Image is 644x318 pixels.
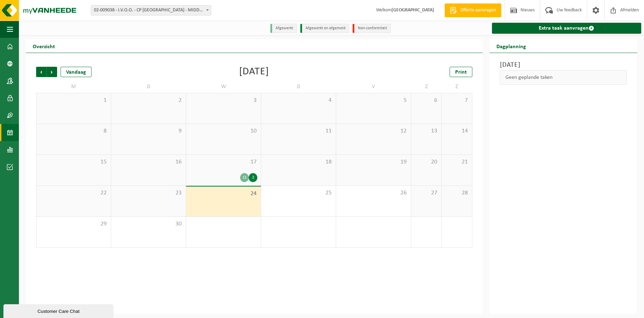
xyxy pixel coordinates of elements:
span: Offerte aanvragen [459,7,498,14]
span: 12 [340,127,407,135]
h3: [DATE] [500,60,627,70]
span: 24 [190,190,257,198]
span: Print [455,70,467,75]
span: 25 [265,189,332,197]
a: Print [450,67,472,77]
span: Vorige [36,67,46,77]
span: 11 [265,127,332,135]
span: 18 [265,158,332,166]
li: Afgewerkt en afgemeld [300,24,349,33]
div: 11 [240,173,249,182]
iframe: chat widget [3,303,115,318]
td: M [36,81,111,93]
li: Non-conformiteit [353,24,391,33]
td: V [336,81,411,93]
div: Geen geplande taken [500,70,627,85]
span: 02-009038 - I.V.O.O. - CP MIDDELKERKE - MIDDELKERKE [91,5,211,15]
strong: [GEOGRAPHIC_DATA] [391,8,434,13]
span: 26 [340,189,407,197]
li: Afgewerkt [270,24,297,33]
span: 1 [40,97,107,104]
a: Extra taak aanvragen [492,23,641,34]
span: 22 [40,189,107,197]
td: Z [411,81,442,93]
span: Volgende [47,67,57,77]
span: 15 [40,158,107,166]
span: 20 [415,158,438,166]
h2: Dagplanning [490,39,533,53]
span: 29 [40,220,107,228]
span: 16 [115,158,182,166]
span: 6 [415,97,438,104]
span: 28 [445,189,469,197]
span: 27 [415,189,438,197]
td: D [111,81,186,93]
span: 10 [190,127,257,135]
span: 17 [190,158,257,166]
div: Vandaag [61,67,92,77]
td: D [261,81,336,93]
span: 5 [340,97,407,104]
span: 7 [445,97,469,104]
h2: Overzicht [26,39,62,53]
span: 02-009038 - I.V.O.O. - CP MIDDELKERKE - MIDDELKERKE [91,6,211,15]
span: 14 [445,127,469,135]
span: 13 [415,127,438,135]
a: Offerte aanvragen [444,3,501,17]
span: 8 [40,127,107,135]
td: Z [442,81,472,93]
span: 2 [115,97,182,104]
span: 19 [340,158,407,166]
div: 2 [249,173,257,182]
span: 23 [115,189,182,197]
span: 30 [115,220,182,228]
div: [DATE] [239,67,269,77]
span: 21 [445,158,469,166]
span: 3 [190,97,257,104]
span: 4 [265,97,332,104]
span: 9 [115,127,182,135]
td: W [186,81,261,93]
